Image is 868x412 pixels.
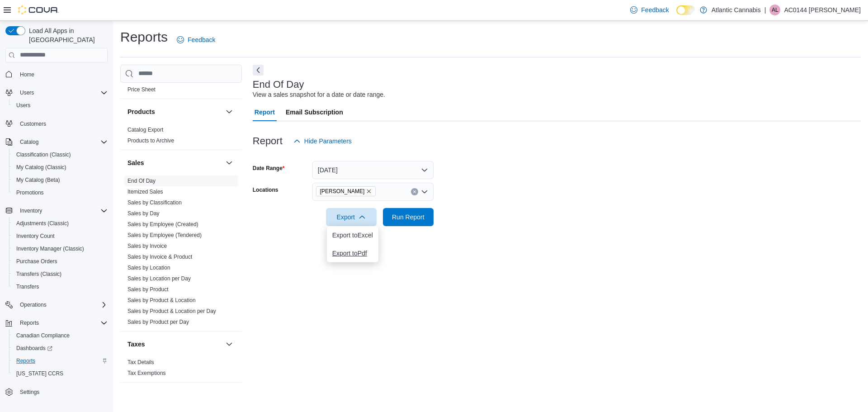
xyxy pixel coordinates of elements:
[13,355,39,366] a: Reports
[127,86,156,93] a: Price Sheet
[20,71,34,78] span: Home
[127,369,166,377] span: Tax Exemptions
[16,299,108,310] span: Operations
[16,345,52,352] span: Dashboards
[13,187,47,198] a: Promotions
[127,232,202,239] span: Sales by Employee (Tendered)
[253,136,283,147] h3: Report
[331,208,371,226] span: Export
[16,299,50,310] button: Operations
[312,161,434,179] button: [DATE]
[16,386,108,398] span: Settings
[320,187,365,196] span: [PERSON_NAME]
[2,298,111,311] button: Operations
[13,281,42,292] a: Transfers
[127,221,198,228] span: Sales by Employee (Created)
[16,317,108,328] span: Reports
[13,243,108,254] span: Inventory Manager (Classic)
[13,218,72,229] a: Adjustments (Classic)
[20,89,34,96] span: Users
[641,5,669,14] span: Feedback
[127,359,154,366] span: Tax Details
[13,187,108,198] span: Promotions
[13,355,108,366] span: Reports
[20,120,46,128] span: Customers
[13,269,108,279] span: Transfers (Classic)
[127,107,155,116] h3: Products
[332,250,373,257] span: Export to Pdf
[127,254,192,260] a: Sales by Invoice & Product
[16,357,35,365] span: Reports
[9,242,111,255] button: Inventory Manager (Classic)
[127,297,196,303] a: Sales by Product & Location
[16,270,61,278] span: Transfers (Classic)
[16,258,57,265] span: Purchase Orders
[16,332,70,339] span: Canadian Compliance
[127,286,169,293] a: Sales by Product
[20,138,38,146] span: Catalog
[13,330,73,341] a: Canadian Compliance
[327,244,378,262] button: Export toPdf
[16,220,69,227] span: Adjustments (Classic)
[16,283,39,290] span: Transfers
[13,175,64,185] a: My Catalog (Beta)
[9,367,111,380] button: [US_STATE] CCRS
[127,221,198,227] a: Sales by Employee (Created)
[127,86,156,93] span: Price Sheet
[13,100,108,111] span: Users
[304,137,352,146] span: Hide Parameters
[16,87,108,98] span: Users
[16,176,60,184] span: My Catalog (Beta)
[9,329,111,342] button: Canadian Compliance
[127,199,182,206] span: Sales by Classification
[13,162,108,173] span: My Catalog (Classic)
[16,137,108,147] span: Catalog
[13,218,108,229] span: Adjustments (Classic)
[9,186,111,199] button: Promotions
[13,330,108,341] span: Canadian Compliance
[16,189,44,196] span: Promotions
[9,161,111,174] button: My Catalog (Classic)
[127,308,216,314] a: Sales by Product & Location per Day
[13,281,108,292] span: Transfers
[120,28,168,46] h1: Reports
[120,357,242,382] div: Taxes
[224,106,235,117] button: Products
[253,165,285,172] label: Date Range
[9,342,111,355] a: Dashboards
[9,230,111,242] button: Inventory Count
[20,207,42,214] span: Inventory
[127,137,174,144] a: Products to Archive
[120,175,242,331] div: Sales
[326,208,377,226] button: Export
[712,5,761,15] p: Atlantic Cannabis
[127,340,145,349] h3: Taxes
[784,5,861,15] p: AC0144 [PERSON_NAME]
[224,339,235,350] button: Taxes
[16,102,30,109] span: Users
[16,387,43,398] a: Settings
[255,103,275,121] span: Report
[120,124,242,150] div: Products
[188,35,215,44] span: Feedback
[20,319,39,327] span: Reports
[127,137,174,144] span: Products to Archive
[16,137,42,147] button: Catalog
[127,265,170,271] a: Sales by Location
[383,208,434,226] button: Run Report
[127,210,160,217] a: Sales by Day
[13,368,67,379] a: [US_STATE] CCRS
[13,149,75,160] a: Classification (Classic)
[16,205,108,216] span: Inventory
[253,79,304,90] h3: End Of Day
[16,370,63,377] span: [US_STATE] CCRS
[127,158,222,167] button: Sales
[13,162,70,173] a: My Catalog (Classic)
[127,188,163,195] span: Itemized Sales
[366,189,372,194] button: Remove Bay Roberts from selection in this group
[411,188,418,195] button: Clear input
[769,5,780,15] div: AC0144 Lawrenson Dennis
[13,343,108,354] span: Dashboards
[127,297,196,304] span: Sales by Product & Location
[676,15,677,15] span: Dark Mode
